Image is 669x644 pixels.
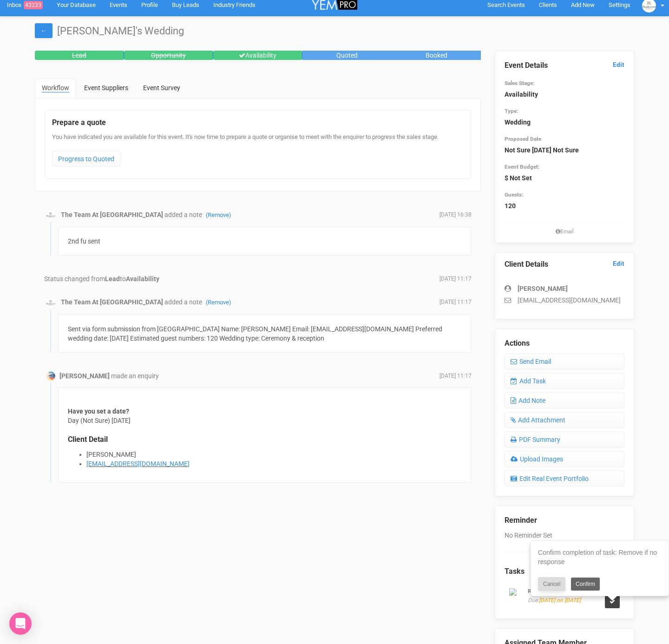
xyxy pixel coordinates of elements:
[35,79,76,98] a: Workflow
[505,432,624,447] a: PDF Summary
[52,151,120,167] a: Progress to Quoted
[505,373,624,389] a: Add Task
[68,407,129,415] strong: Have you set a date?
[58,315,472,353] div: Sent via form submission from [GEOGRAPHIC_DATA] Name: [PERSON_NAME] Email: [EMAIL_ADDRESS][DOMAIN...
[213,51,302,60] div: Availability
[509,588,523,596] img: watch.png
[59,372,110,380] strong: [PERSON_NAME]
[164,211,231,218] span: added a note
[505,451,624,467] a: Upload Images
[61,298,163,306] strong: The Team At [GEOGRAPHIC_DATA]
[77,79,135,97] a: Event Suppliers
[124,51,213,60] div: Opportunity
[505,146,579,154] strong: Not Sure [DATE] Not Sure
[126,275,159,283] strong: Availability
[86,450,462,459] li: [PERSON_NAME]
[571,1,595,8] span: Add New
[35,23,52,38] a: ←
[392,51,481,60] div: Booked
[505,191,523,198] small: Guests:
[505,202,516,210] strong: 120
[9,612,32,635] div: Open Intercom Messenger
[61,211,163,218] strong: The Team At [GEOGRAPHIC_DATA]
[206,299,231,306] a: (Remove)
[505,174,532,182] strong: $ Not Set
[52,133,464,171] div: You have indicated you are available for this event. It's now time to prepare a quote or organise...
[164,298,231,306] span: added a note
[105,275,120,283] strong: Lead
[505,118,531,126] strong: Wedding
[505,506,624,610] div: No Reminder Set
[613,259,624,268] a: Edit
[539,1,557,8] span: Clients
[68,434,462,445] legend: Client Detail
[505,566,624,577] legend: Tasks
[613,60,624,69] a: Edit
[505,91,538,98] strong: Availability
[505,136,541,142] small: Proposed Date
[206,211,231,218] a: (Remove)
[439,275,472,283] span: [DATE] 11:17
[505,259,624,270] legend: Client Details
[505,228,624,236] small: Email
[439,372,472,380] span: [DATE] 11:17
[505,338,624,349] legend: Actions
[52,118,464,128] legend: Prepare a quote
[302,51,392,60] div: Quoted
[58,227,472,256] div: 2nd fu sent
[505,164,539,170] small: Event Budget:
[487,1,525,8] span: Search Events
[505,393,624,408] a: Add Note
[439,211,472,219] span: [DATE] 16:38
[46,371,55,381] img: Profile Image
[571,578,600,591] a: Confirm
[505,354,624,369] a: Send Email
[35,26,634,37] h1: [PERSON_NAME]'s Wedding
[505,60,624,71] legend: Event Details
[58,388,472,483] div: Day (Not Sure) [DATE]
[46,210,55,220] img: BGLogo.jpg
[136,79,187,97] a: Event Survey
[538,577,565,591] a: Cancel
[439,298,472,306] span: [DATE] 11:17
[528,588,584,594] small: Remove if no response
[518,285,568,292] strong: [PERSON_NAME]
[505,108,518,114] small: Type:
[86,460,190,467] a: [EMAIL_ADDRESS][DOMAIN_NAME]
[111,372,159,380] span: made an enquiry
[44,275,159,283] span: Status changed from to
[505,412,624,428] a: Add Attachment
[528,597,581,604] em: Due:
[505,80,534,86] small: Sales Stage:
[505,515,624,526] legend: Reminder
[46,298,55,308] img: BGLogo.jpg
[505,296,624,305] p: [EMAIL_ADDRESS][DOMAIN_NAME]
[539,597,581,604] span: [DATE] on [DATE]
[35,51,124,60] div: Lead
[505,471,624,486] a: Edit Real Event Portfolio
[24,1,43,9] span: 43233
[531,541,668,573] div: Confirm completion of task: Remove if no response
